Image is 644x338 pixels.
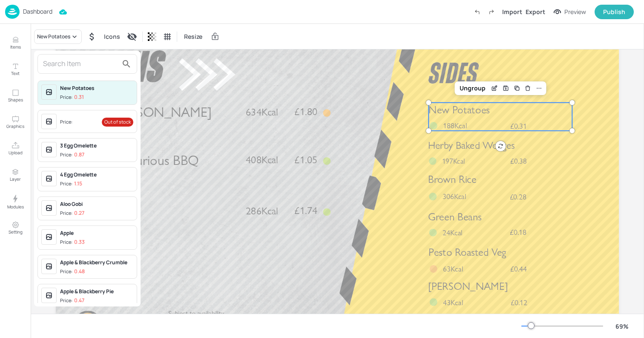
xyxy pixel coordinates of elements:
[60,288,133,295] div: Apple & Blackberry Pie
[43,57,118,71] input: Search Item
[60,94,84,101] div: Price:
[60,229,133,237] div: Apple
[60,200,133,208] div: Aloo Gobi
[60,118,74,126] div: Price:
[60,180,82,188] div: Price:
[74,94,84,100] p: 0.31
[60,142,133,150] div: 3 Egg Omelette
[60,210,84,217] div: Price:
[74,181,82,187] p: 1.15
[60,297,84,304] div: Price:
[74,210,84,216] p: 0.27
[60,171,133,179] div: 4 Egg Omelette
[74,298,84,303] p: 0.47
[60,259,133,266] div: Apple & Blackberry Crumble
[102,118,133,127] div: Out of stock
[60,268,85,275] div: Price:
[60,151,84,159] div: Price:
[74,152,84,158] p: 0.87
[74,269,85,274] p: 0.48
[60,239,85,246] div: Price:
[74,239,85,245] p: 0.33
[60,84,133,92] div: New Potatoes
[118,55,135,72] button: search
